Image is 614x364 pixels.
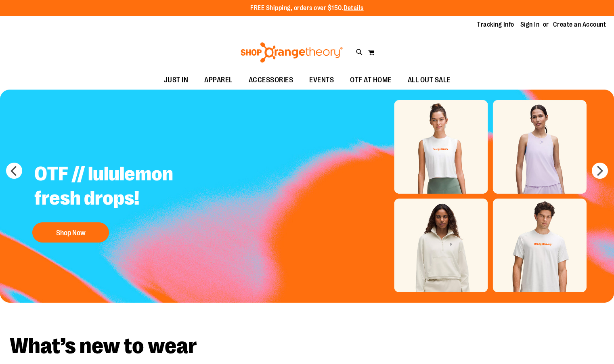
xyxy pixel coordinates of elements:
a: Details [344,4,364,12]
h2: OTF // lululemon fresh drops! [28,156,229,218]
span: EVENTS [309,71,334,89]
span: JUST IN [164,71,189,89]
span: ALL OUT SALE [408,71,451,89]
h2: What’s new to wear [10,335,604,357]
span: OTF AT HOME [350,71,392,89]
button: Shop Now [32,222,109,243]
img: Shop Orangetheory [239,42,344,63]
span: APPAREL [204,71,233,89]
button: prev [6,163,22,179]
a: OTF // lululemon fresh drops! Shop Now [28,156,229,247]
a: Tracking Info [477,20,514,29]
p: FREE Shipping, orders over $150. [250,4,364,13]
a: Sign In [520,20,540,29]
a: Create an Account [553,20,606,29]
span: ACCESSORIES [249,71,293,89]
button: next [592,163,608,179]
